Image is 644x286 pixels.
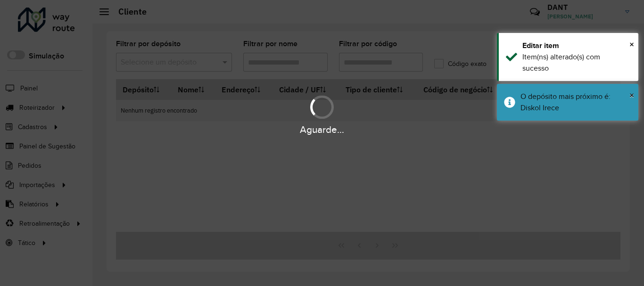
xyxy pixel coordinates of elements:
div: O depósito mais próximo é: Diskol Irece [520,91,631,114]
div: Editar item [522,40,631,51]
span: × [629,39,634,49]
button: Close [629,37,634,51]
span: × [629,90,634,100]
button: Close [629,88,634,102]
div: Item(ns) alterado(s) com sucesso [522,51,631,74]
